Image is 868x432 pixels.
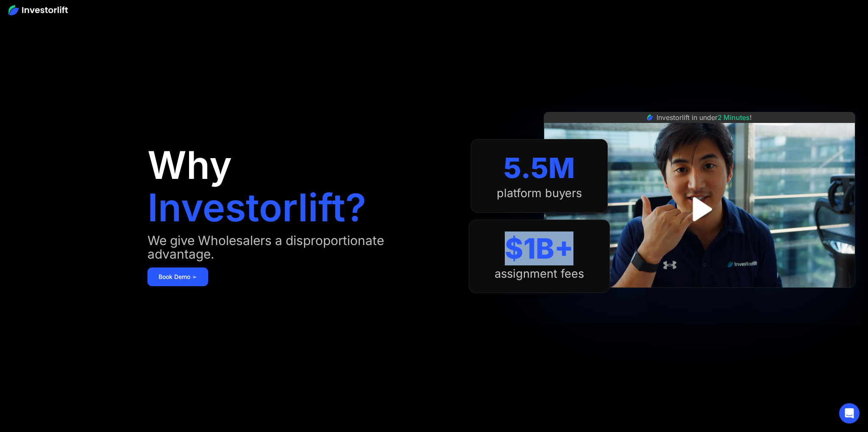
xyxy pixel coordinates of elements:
h1: Investorlift? [147,189,366,227]
iframe: Customer reviews powered by Trustpilot [636,292,763,302]
a: Book Demo ➢ [147,268,208,286]
div: $1B+ [505,232,573,265]
a: open lightbox [681,190,718,228]
div: Open Intercom Messenger [839,403,860,424]
div: platform buyers [497,187,582,200]
h1: Why [147,146,232,184]
div: Investorlift in under ! [657,112,752,123]
span: 2 Minutes [718,113,750,122]
div: assignment fees [495,267,584,281]
div: 5.5M [504,151,575,185]
div: We give Wholesalers a disproportionate advantage. [147,234,452,261]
